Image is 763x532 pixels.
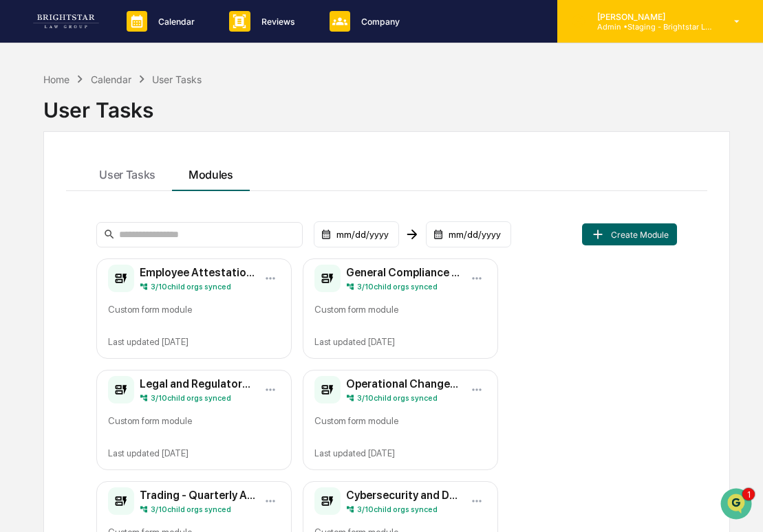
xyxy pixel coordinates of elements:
span: 3 / 10 child orgs synced [151,393,231,403]
h2: Operational Changes - Quarterly Attestation (Updated) [346,377,462,390]
h2: Cybersecurity and Data Protection - Quarterly Attestation (Updated) [346,489,462,502]
span: • [114,187,119,198]
div: Custom form module [314,414,486,437]
p: Company [350,16,407,27]
button: Module options [467,491,486,511]
a: 🔎Data Lookup [8,302,92,326]
div: Last updated [DATE] [108,448,280,458]
span: 3 / 10 child orgs synced [151,505,231,514]
div: mm/dd/yyyy [426,221,511,247]
button: Module options [467,269,486,288]
button: Module options [467,380,486,399]
div: Custom form module [314,303,486,326]
span: [PERSON_NAME] [43,187,111,198]
h2: Employee Attestation - Quarterly Attestation (Updated) [140,266,255,279]
a: Powered byPylon [97,340,166,351]
button: Module options [261,491,280,511]
img: Cece Ferraez [14,211,36,233]
h2: Trading - Quarterly Attestation (Updated) [140,489,255,502]
p: How can we help? [14,29,250,51]
div: Custom form module [108,414,280,437]
span: Data Lookup [28,307,87,321]
span: 3 / 10 child orgs synced [151,282,231,291]
img: Jack Rasmussen [14,174,36,196]
h2: Legal and Regulatory Matters - Quarterly Attestation (Updated) [140,377,255,390]
div: Last updated [DATE] [108,337,280,347]
div: User Tasks [152,74,202,85]
div: Past conversations [14,153,92,164]
button: Start new chat [234,109,250,126]
span: Attestations [114,281,171,295]
span: Preclearance [28,281,89,295]
span: • [114,224,119,235]
div: Calendar [91,74,131,85]
div: User Tasks [43,87,730,122]
div: Custom form module [108,303,280,326]
p: Admin • Staging - Brightstar Law Group [586,22,714,32]
span: 3 / 10 child orgs synced [357,505,438,514]
div: Start new chat [62,105,226,119]
button: User Tasks [83,154,172,191]
div: We're available if you need us! [62,119,189,130]
div: mm/dd/yyyy [314,221,399,247]
h2: General Compliance - Quarterly Attestation (Updated) [346,266,462,279]
div: 🖐️ [14,282,25,293]
div: Last updated [DATE] [314,337,486,347]
div: Last updated [DATE] [314,448,486,458]
button: Module options [261,380,280,399]
p: Calendar [147,16,202,27]
span: 3 / 10 child orgs synced [357,282,438,291]
a: 🖐️Preclearance [8,276,94,300]
img: 1746055101610-c473b297-6a78-478c-a979-82029cc54cd1 [28,188,39,199]
button: See all [213,150,250,166]
img: 1746055101610-c473b297-6a78-478c-a979-82029cc54cd1 [14,105,39,130]
a: 🗄️Attestations [94,276,176,300]
span: 3 / 10 child orgs synced [357,393,438,403]
button: Module options [261,269,280,288]
p: [PERSON_NAME] [586,12,714,22]
button: Modules [172,154,250,191]
span: [DATE] [122,224,150,235]
span: [PERSON_NAME] [43,224,111,235]
img: logo [33,14,99,28]
div: 🔎 [14,309,25,320]
p: Reviews [250,16,302,27]
span: Pylon [137,341,166,351]
div: 🗄️ [100,282,111,293]
span: [DATE] [122,187,150,198]
button: Create Module [582,223,677,245]
iframe: Open customer support [719,487,756,524]
div: Home [43,74,69,85]
img: 8933085812038_c878075ebb4cc5468115_72.jpg [29,105,54,130]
